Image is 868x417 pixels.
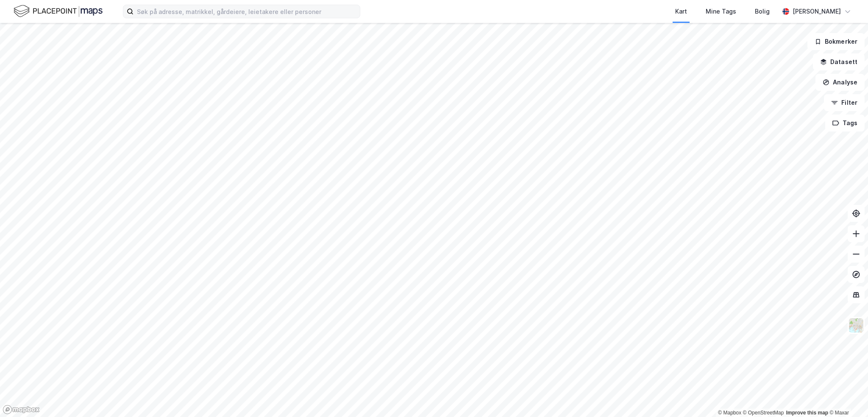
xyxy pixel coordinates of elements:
[826,376,868,417] iframe: Chat Widget
[706,6,736,17] div: Mine Tags
[14,4,103,19] img: logo.f888ab2527a4732fd821a326f86c7f29.svg
[718,410,741,416] a: Mapbox
[743,410,784,416] a: OpenStreetMap
[813,53,865,70] button: Datasett
[755,6,770,17] div: Bolig
[675,6,687,17] div: Kart
[815,74,865,91] button: Analyse
[848,317,864,333] img: Z
[825,115,865,132] button: Tags
[786,410,828,416] a: Improve this map
[824,94,865,111] button: Filter
[3,405,40,414] a: Mapbox homepage
[807,33,865,50] button: Bokmerker
[134,5,360,18] input: Søk på adresse, matrikkel, gårdeiere, leietakere eller personer
[793,6,841,17] div: [PERSON_NAME]
[826,376,868,417] div: Kontrollprogram for chat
